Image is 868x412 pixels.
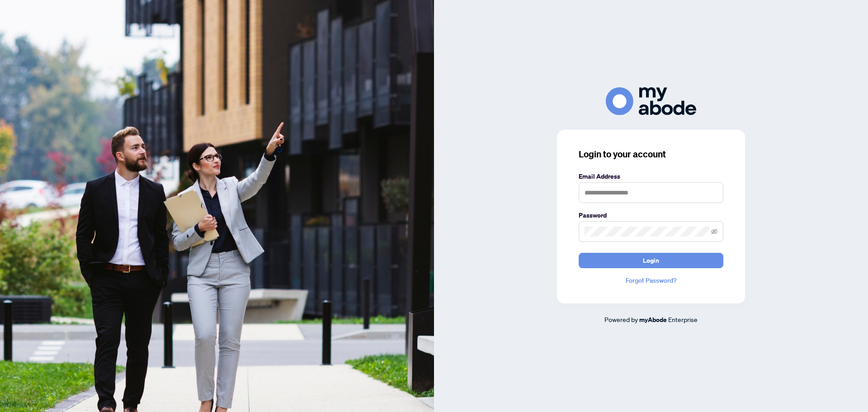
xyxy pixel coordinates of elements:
[606,87,696,115] img: ma-logo
[711,228,717,235] span: eye-invisible
[579,253,723,268] button: Login
[668,315,698,323] span: Enterprise
[579,210,723,220] label: Password
[579,171,723,181] label: Email Address
[579,275,723,285] a: Forgot Password?
[639,315,667,325] a: myAbode
[579,148,723,161] h3: Login to your account
[643,253,659,268] span: Login
[604,315,638,323] span: Powered by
